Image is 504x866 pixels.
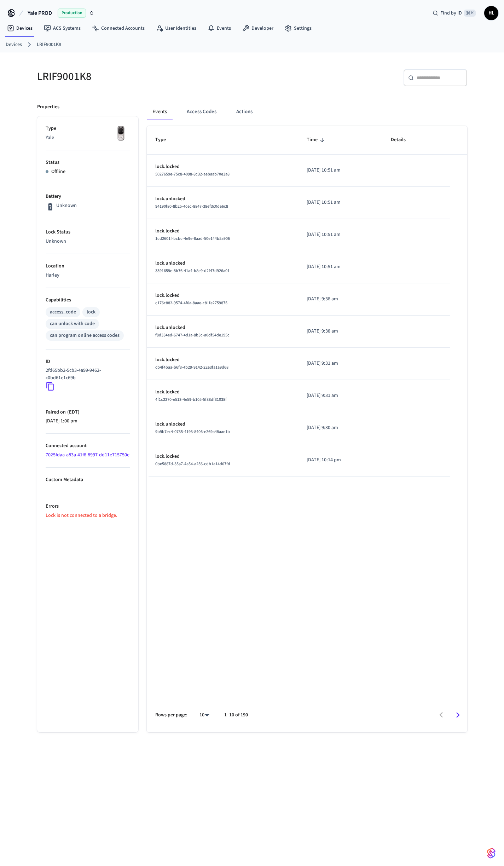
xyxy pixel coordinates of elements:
[147,126,467,476] table: sticky table
[307,263,374,271] p: [DATE] 10:51 am
[46,125,130,132] p: Type
[155,236,230,242] span: 1cd2601f-bcbc-4e9e-8aad-50e144b5a906
[37,69,248,84] h5: LRIF9001K8
[155,324,290,331] p: lock.unlocked
[181,103,222,120] button: Access Codes
[46,503,130,510] p: Errors
[155,388,290,396] p: lock.locked
[155,134,175,145] span: Type
[155,711,187,719] p: Rows per page:
[147,103,173,120] button: Events
[37,103,59,111] p: Properties
[307,199,374,206] p: [DATE] 10:51 am
[155,461,230,467] span: 0be5887d-35a7-4a54-a256-cdb1a14d07fd
[1,22,38,35] a: Devices
[202,22,237,35] a: Events
[87,308,95,316] div: lock
[46,358,130,365] p: ID
[450,707,466,723] button: Go to next page
[155,421,290,428] p: lock.unlocked
[279,22,317,35] a: Settings
[58,8,86,18] span: Production
[307,424,374,432] p: [DATE] 9:30 am
[66,409,80,416] span: ( EDT )
[155,163,290,171] p: lock.locked
[391,134,415,145] span: Details
[46,442,130,450] p: Connected account
[231,103,258,120] button: Actions
[155,364,228,370] span: cb4f4baa-b6f3-4b29-9142-22e3fa1a9d68
[46,262,130,270] p: Location
[155,397,227,403] span: 4f1c2270-e513-4e59-b105-5f88df31038f
[56,202,77,209] p: Unknown
[307,231,374,238] p: [DATE] 10:51 am
[46,134,130,142] p: Yale
[487,848,496,859] img: SeamLogoGradient.69752ec5.svg
[46,409,130,416] p: Paired on
[155,356,290,364] p: lock.locked
[464,10,476,17] span: ⌘ K
[46,367,127,382] p: 2fd65bb2-5cb3-4a99-9462-c0bd61e1c69b
[307,134,327,145] span: Time
[155,203,228,209] span: 94190f80-8b25-4cec-8847-38ef3c0de6c8
[46,193,130,200] p: Battery
[6,41,22,48] a: Devices
[50,308,76,316] div: access_code
[307,392,374,399] p: [DATE] 9:31 am
[237,22,279,35] a: Developer
[155,260,290,267] p: lock.unlocked
[46,238,130,245] p: Unknown
[28,9,52,17] span: Yale PROD
[155,292,290,299] p: lock.locked
[46,417,130,425] p: [DATE] 1:00 pm
[51,168,65,175] p: Offline
[155,171,230,177] span: 5027659e-75c8-4098-8c32-aebaab70e3a8
[440,10,462,17] span: Find by ID
[86,22,150,35] a: Connected Accounts
[46,272,130,279] p: Harley
[427,7,481,19] div: Find by ID⌘ K
[155,268,230,274] span: 3391659e-8b76-41a4-b8e9-d2f47d926a01
[46,512,130,519] p: Lock is not connected to a bridge.
[38,22,86,35] a: ACS Systems
[50,320,95,328] div: can unlock with code
[155,453,290,460] p: lock.locked
[147,103,467,120] div: ant example
[150,22,202,35] a: User Identities
[307,456,374,464] p: [DATE] 10:14 pm
[37,41,61,48] a: LRIF9001K8
[307,295,374,303] p: [DATE] 9:38 am
[155,227,290,235] p: lock.locked
[46,296,130,304] p: Capabilities
[46,451,129,458] a: 7025fdaa-a83a-41f8-8997-dd11e715750e
[112,125,130,143] img: Yale Assure Touchscreen Wifi Smart Lock, Satin Nickel, Front
[484,6,498,20] button: HL
[46,229,130,236] p: Lock Status
[307,328,374,335] p: [DATE] 9:38 am
[155,429,230,435] span: 9b9b7ec4-0735-4193-8406-e269a48aae1b
[485,7,498,19] span: HL
[155,195,290,203] p: lock.unlocked
[155,300,227,306] span: c176c882-9574-4f0a-8aae-c81fe2759875
[46,159,130,166] p: Status
[50,332,120,339] div: can program online access codes
[196,710,213,720] div: 10
[307,360,374,367] p: [DATE] 9:31 am
[155,332,230,338] span: f8d334ed-6747-4d1a-8b3c-a0df54de195c
[224,711,248,719] p: 1–10 of 190
[307,167,374,174] p: [DATE] 10:51 am
[46,476,130,484] p: Custom Metadata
